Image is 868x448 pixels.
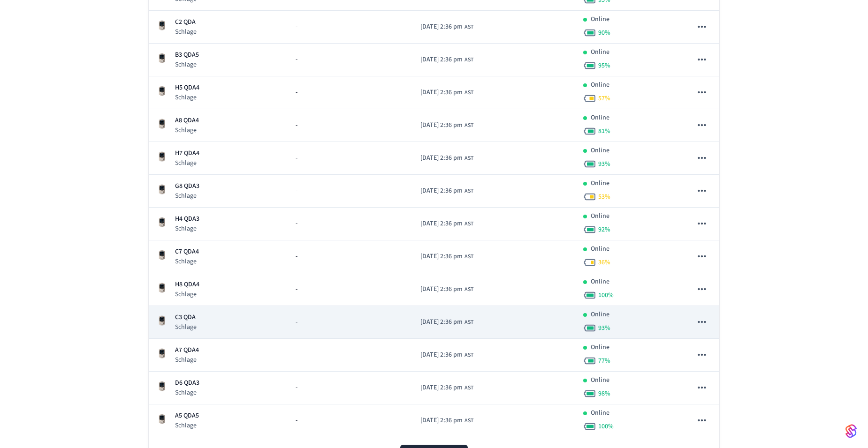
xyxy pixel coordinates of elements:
span: - [296,153,297,163]
p: Online [591,277,609,287]
span: 93 % [598,323,610,333]
span: - [296,186,297,196]
span: - [296,88,297,97]
span: [DATE] 2:36 pm [420,284,463,294]
p: Schlage [175,60,199,69]
p: Schlage [175,355,199,365]
p: Schlage [175,388,199,397]
img: Schlage Sense Smart Deadbolt with Camelot Trim, Front [156,282,168,293]
img: Schlage Sense Smart Deadbolt with Camelot Trim, Front [156,217,168,228]
p: A5 QDA5 [175,411,199,421]
img: Schlage Sense Smart Deadbolt with Camelot Trim, Front [156,151,168,162]
p: C7 QDA4 [175,247,199,257]
span: [DATE] 2:36 pm [420,153,463,163]
img: SeamLogoGradient.69752ec5.svg [845,424,857,439]
span: [DATE] 2:36 pm [420,55,463,65]
p: H4 QDA3 [175,214,199,224]
img: Schlage Sense Smart Deadbolt with Camelot Trim, Front [156,52,168,64]
span: - [296,252,297,261]
span: 36 % [598,258,610,267]
span: AST [464,220,473,228]
img: Schlage Sense Smart Deadbolt with Camelot Trim, Front [156,249,168,261]
p: C3 QDA [175,313,197,322]
p: Online [591,211,609,221]
span: [DATE] 2:36 pm [420,350,463,360]
span: AST [464,187,473,195]
p: H5 QDA4 [175,83,199,93]
p: Schlage [175,27,197,37]
span: - [296,350,297,360]
p: A7 QDA4 [175,345,199,355]
span: AST [464,351,473,359]
p: Online [591,408,609,418]
p: Online [591,310,609,320]
span: 90 % [598,28,610,37]
p: Online [591,15,609,24]
p: G8 QDA3 [175,181,199,191]
span: 77 % [598,356,610,366]
div: America/Santo_Domingo [420,252,473,261]
span: [DATE] 2:36 pm [420,186,463,196]
span: - [296,120,297,130]
p: H7 QDA4 [175,149,199,158]
p: Online [591,47,609,57]
span: - [296,22,297,32]
div: America/Santo_Domingo [420,55,473,65]
p: B3 QDA5 [175,50,199,60]
span: - [296,55,297,65]
span: - [296,383,297,393]
div: America/Santo_Domingo [420,219,473,229]
img: Schlage Sense Smart Deadbolt with Camelot Trim, Front [156,315,168,326]
p: Schlage [175,93,199,102]
img: Schlage Sense Smart Deadbolt with Camelot Trim, Front [156,413,168,425]
p: Schlage [175,191,199,201]
img: Schlage Sense Smart Deadbolt with Camelot Trim, Front [156,381,168,392]
span: - [296,416,297,426]
p: Online [591,113,609,123]
span: - [296,317,297,327]
span: [DATE] 2:36 pm [420,120,463,130]
p: Online [591,80,609,90]
p: Online [591,375,609,385]
img: Schlage Sense Smart Deadbolt with Camelot Trim, Front [156,20,168,31]
span: 81 % [598,127,610,136]
span: [DATE] 2:36 pm [420,317,463,327]
span: AST [464,417,473,425]
p: Schlage [175,290,199,299]
p: Online [591,343,609,352]
p: Schlage [175,421,199,430]
span: AST [464,384,473,392]
span: AST [464,253,473,261]
span: AST [464,89,473,97]
p: A8 QDA4 [175,116,199,126]
div: America/Santo_Domingo [420,22,473,32]
div: America/Santo_Domingo [420,350,473,360]
div: America/Santo_Domingo [420,416,473,426]
p: Online [591,146,609,156]
div: America/Santo_Domingo [420,284,473,294]
span: [DATE] 2:36 pm [420,252,463,261]
div: America/Santo_Domingo [420,120,473,130]
div: America/Santo_Domingo [420,383,473,393]
span: [DATE] 2:36 pm [420,383,463,393]
p: Schlage [175,322,197,332]
span: AST [464,23,473,31]
span: 100 % [598,291,614,300]
span: 95 % [598,61,610,70]
span: [DATE] 2:36 pm [420,416,463,426]
span: AST [464,318,473,327]
p: Schlage [175,158,199,168]
img: Schlage Sense Smart Deadbolt with Camelot Trim, Front [156,348,168,359]
span: AST [464,56,473,64]
span: AST [464,285,473,294]
span: [DATE] 2:36 pm [420,88,463,97]
span: 98 % [598,389,610,398]
p: Schlage [175,224,199,233]
p: H8 QDA4 [175,280,199,290]
img: Schlage Sense Smart Deadbolt with Camelot Trim, Front [156,118,168,129]
div: America/Santo_Domingo [420,88,473,97]
div: America/Santo_Domingo [420,186,473,196]
div: America/Santo_Domingo [420,317,473,327]
p: D6 QDA3 [175,378,199,388]
p: Online [591,179,609,188]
